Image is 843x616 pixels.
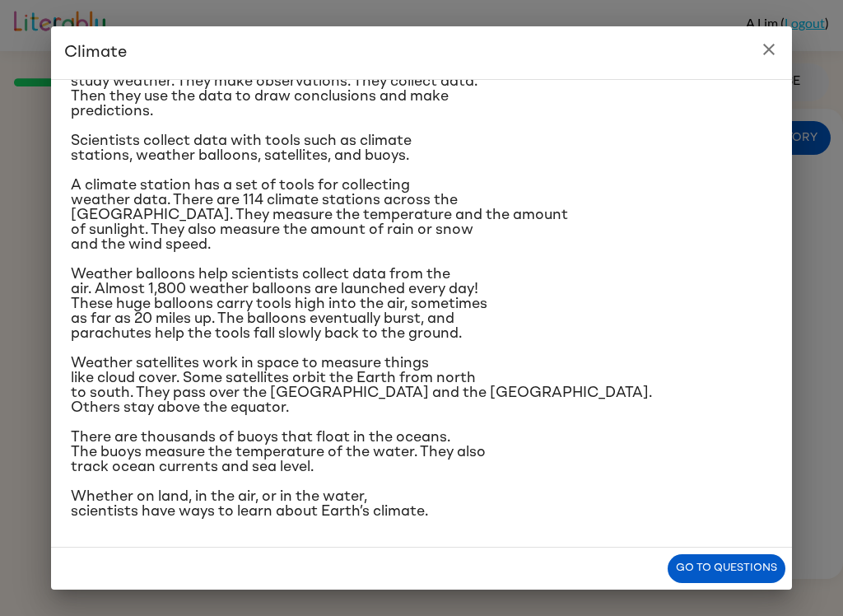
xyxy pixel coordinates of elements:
[71,178,568,252] span: A climate station has a set of tools for collecting weather data. There are 114 climate stations ...
[71,267,487,341] span: Weather balloons help scientists collect data from the air. Almost 1,800 weather balloons are lau...
[51,26,792,79] h2: Climate
[71,133,412,163] span: Scientists collect data with tools such as climate stations, weather balloons, satellites, and bu...
[752,33,785,66] button: close
[71,430,486,474] span: There are thousands of buoys that float in the oceans. The buoys measure the temperature of the w...
[668,554,785,583] button: Go to questions
[71,489,428,519] span: Whether on land, in the air, or in the water, scientists have ways to learn about Earth’s climate.
[71,59,477,119] span: Scientists study climate in the same way that they study weather. They make observations. They co...
[71,356,652,415] span: Weather satellites work in space to measure things like cloud cover. Some satellites orbit the Ea...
